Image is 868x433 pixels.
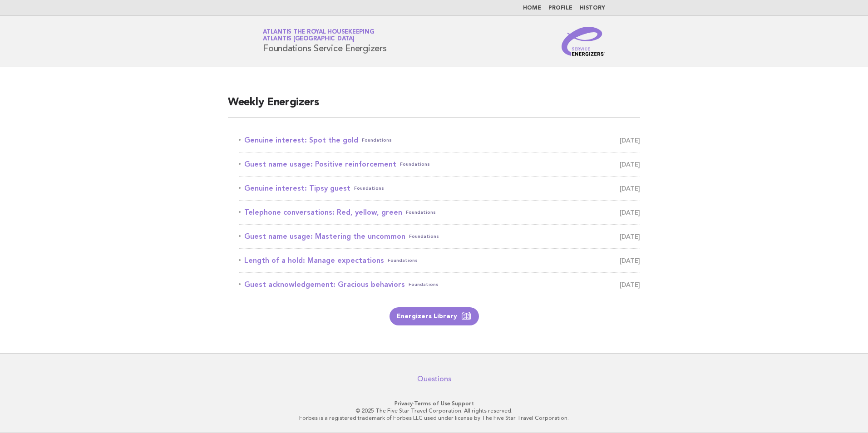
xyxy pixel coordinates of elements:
[620,278,640,291] span: [DATE]
[239,206,640,219] a: Telephone conversations: Red, yellow, greenFoundations [DATE]
[228,95,640,118] h2: Weekly Energizers
[417,374,451,384] a: Questions
[263,29,374,42] a: Atlantis the Royal HousekeepingAtlantis [GEOGRAPHIC_DATA]
[390,307,479,325] a: Energizers Library
[156,414,712,422] p: Forbes is a registered trademark of Forbes LLC used under license by The Five Star Travel Corpora...
[620,230,640,243] span: [DATE]
[620,182,640,195] span: [DATE]
[354,182,384,195] span: Foundations
[620,254,640,267] span: [DATE]
[409,230,439,243] span: Foundations
[452,400,474,407] a: Support
[406,206,436,219] span: Foundations
[548,5,572,11] a: Profile
[414,400,450,407] a: Terms of Use
[395,400,413,407] a: Privacy
[239,134,640,147] a: Genuine interest: Spot the goldFoundations [DATE]
[580,5,605,11] a: History
[156,400,712,407] p: · ·
[620,134,640,147] span: [DATE]
[239,278,640,291] a: Guest acknowledgement: Gracious behaviorsFoundations [DATE]
[620,158,640,171] span: [DATE]
[388,254,418,267] span: Foundations
[400,158,430,171] span: Foundations
[562,27,605,56] img: Service Energizers
[409,278,439,291] span: Foundations
[156,407,712,414] p: © 2025 The Five Star Travel Corporation. All rights reserved.
[263,36,355,42] span: Atlantis [GEOGRAPHIC_DATA]
[239,254,640,267] a: Length of a hold: Manage expectationsFoundations [DATE]
[620,206,640,219] span: [DATE]
[263,30,387,53] h1: Foundations Service Energizers
[239,158,640,171] a: Guest name usage: Positive reinforcementFoundations [DATE]
[239,230,640,243] a: Guest name usage: Mastering the uncommonFoundations [DATE]
[362,134,392,147] span: Foundations
[239,182,640,195] a: Genuine interest: Tipsy guestFoundations [DATE]
[523,5,541,11] a: Home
